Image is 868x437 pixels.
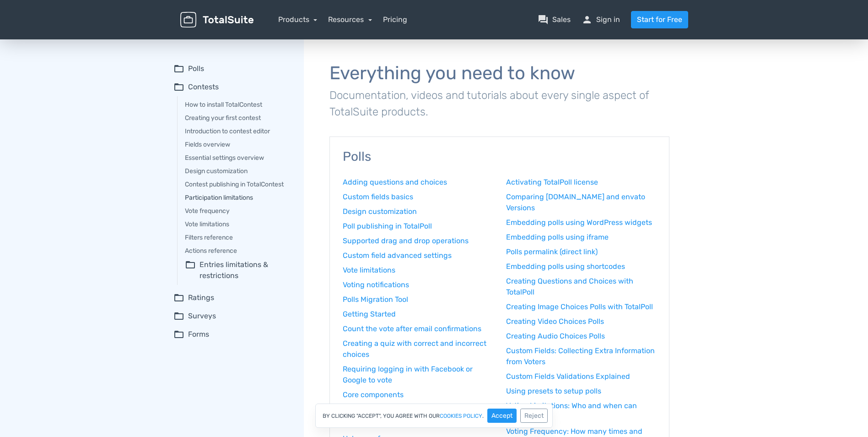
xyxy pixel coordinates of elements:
summary: folder_openContests [173,82,291,93]
h3: Polls [343,150,656,164]
a: Custom Fields Validations Explained [506,371,656,382]
a: Design customization [343,206,493,217]
a: Count the vote after email confirmations [343,323,493,334]
a: Vote frequency [185,206,291,216]
a: Embedding polls using iframe [506,232,656,243]
a: Core components [343,389,493,400]
a: Custom Fields: Collecting Extra Information from Voters [506,345,656,367]
a: Polls permalink (direct link) [506,246,656,257]
p: Documentation, videos and tutorials about every single aspect of TotalSuite products. [329,87,669,120]
span: folder_open [173,292,184,303]
a: Polls Migration Tool [343,294,493,305]
span: folder_open [185,259,196,281]
summary: folder_openEntries limitations & restrictions [185,259,291,281]
a: How to install TotalContest [185,100,291,109]
a: Vote limitations [185,219,291,229]
a: Getting Started [343,309,493,320]
a: Custom field advanced settings [343,250,493,261]
a: Filters reference [185,233,291,242]
a: Voting notifications [343,279,493,290]
span: folder_open [173,311,184,322]
a: Creating Audio Choices Polls [506,331,656,342]
a: Activating TotalPoll license [506,177,656,188]
a: Vote limitations [343,265,493,276]
a: Creating a quiz with correct and incorrect choices [343,338,493,360]
a: Requiring logging in with Facebook or Google to vote [343,364,493,386]
a: Introduction to contest editor [185,126,291,136]
summary: folder_openForms [173,329,291,340]
a: question_answerSales [538,14,571,25]
a: Adding questions and choices [343,177,493,188]
a: personSign in [582,14,620,25]
summary: folder_openSurveys [173,311,291,322]
a: Products [278,15,318,24]
a: Contest publishing in TotalContest [185,180,291,189]
a: Embedding polls using WordPress widgets [506,217,656,228]
summary: folder_openRatings [173,292,291,303]
a: Pricing [383,14,407,25]
button: Reject [520,409,548,423]
button: Accept [487,409,517,423]
a: Creating your first contest [185,113,291,123]
a: Actions reference [185,246,291,256]
a: Using presets to setup polls [506,386,656,397]
a: cookies policy [440,413,482,419]
a: Essential settings overview [185,153,291,163]
span: folder_open [173,329,184,340]
span: folder_open [173,82,184,93]
a: Resources [328,15,372,24]
a: Creating Image Choices Polls with TotalPoll [506,301,656,312]
a: Embedding polls using shortcodes [506,261,656,272]
span: folder_open [173,63,184,74]
h1: Everything you need to know [329,63,669,83]
a: Creating Questions and Choices with TotalPoll [506,276,656,298]
a: Custom fields basics [343,191,493,202]
a: Fields overview [185,140,291,149]
a: Design customization [185,166,291,176]
span: person [582,14,593,25]
a: Voting Limitations: Who and when can users vote? [506,400,656,422]
a: Creating Video Choices Polls [506,316,656,327]
a: Supported drag and drop operations [343,235,493,246]
a: Poll publishing in TotalPoll [343,221,493,232]
summary: folder_openPolls [173,63,291,74]
div: By clicking "Accept", you agree with our . [315,404,553,428]
img: TotalSuite for WordPress [180,12,253,28]
a: Start for Free [631,11,688,28]
a: Participation limitations [185,193,291,202]
a: Comparing [DOMAIN_NAME] and envato Versions [506,191,656,213]
span: question_answer [538,14,549,25]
